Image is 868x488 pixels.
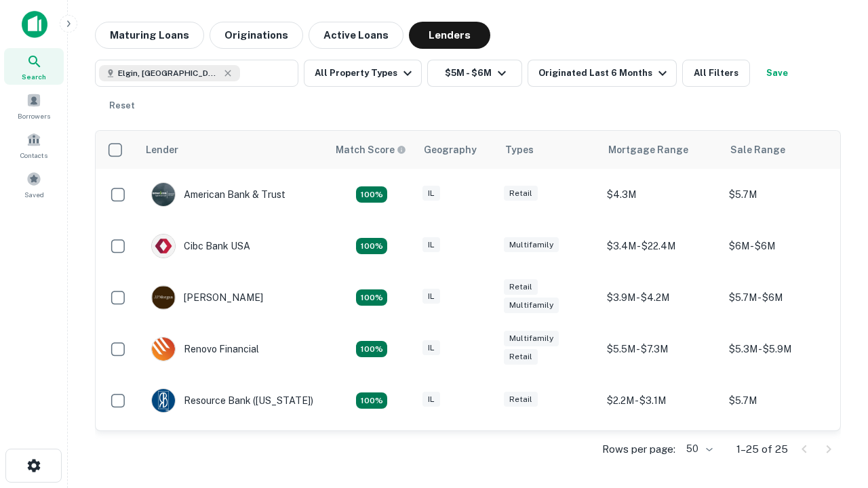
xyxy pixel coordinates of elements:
div: IL [422,392,440,407]
td: $3.9M - $4.2M [600,272,722,323]
img: picture [152,389,175,412]
a: Contacts [4,127,64,163]
div: Geography [424,142,477,158]
span: Saved [24,189,44,200]
button: Lenders [409,22,490,49]
div: Retail [504,392,538,407]
div: Capitalize uses an advanced AI algorithm to match your search with the best lender. The match sco... [336,142,406,157]
td: $4.3M [600,169,722,220]
button: Save your search to get updates of matches that match your search criteria. [755,60,799,87]
div: Matching Properties: 4, hasApolloMatch: undefined [356,289,387,306]
td: $5.3M - $5.9M [722,323,844,375]
div: Types [505,142,534,158]
th: Types [497,131,600,169]
td: $3.4M - $22.4M [600,220,722,272]
a: Borrowers [4,87,64,124]
td: $6M - $6M [722,220,844,272]
div: Retail [504,279,538,295]
div: [PERSON_NAME] [151,285,263,310]
th: Mortgage Range [600,131,722,169]
div: Multifamily [504,298,559,313]
div: Mortgage Range [608,142,688,158]
iframe: Chat Widget [800,336,868,401]
button: Active Loans [309,22,403,49]
div: IL [422,186,440,201]
td: $5.7M [722,169,844,220]
div: Cibc Bank USA [151,234,250,258]
td: $5.7M [722,375,844,426]
div: Matching Properties: 4, hasApolloMatch: undefined [356,238,387,254]
button: Maturing Loans [95,22,204,49]
button: Originations [210,22,303,49]
td: $5.5M - $7.3M [600,323,722,375]
div: Resource Bank ([US_STATE]) [151,388,313,413]
span: Contacts [20,150,47,161]
div: Renovo Financial [151,337,259,361]
th: Sale Range [722,131,844,169]
span: Search [22,71,46,82]
th: Capitalize uses an advanced AI algorithm to match your search with the best lender. The match sco... [328,131,416,169]
div: 50 [681,439,715,459]
a: Saved [4,166,64,203]
div: Matching Properties: 4, hasApolloMatch: undefined [356,341,387,357]
h6: Match Score [336,142,403,157]
div: Retail [504,186,538,201]
div: Sale Range [730,142,785,158]
div: Matching Properties: 7, hasApolloMatch: undefined [356,186,387,203]
img: picture [152,286,175,309]
th: Geography [416,131,497,169]
div: IL [422,289,440,304]
div: Lender [146,142,178,158]
div: Matching Properties: 4, hasApolloMatch: undefined [356,392,387,409]
p: 1–25 of 25 [736,441,788,457]
div: IL [422,237,440,253]
th: Lender [138,131,328,169]
img: capitalize-icon.png [22,11,47,38]
div: Multifamily [504,237,559,253]
span: Borrowers [18,110,50,121]
button: All Filters [682,60,750,87]
a: Search [4,48,64,85]
button: Reset [100,92,144,119]
div: Retail [504,349,538,365]
img: picture [152,235,175,258]
td: $5.7M - $6M [722,272,844,323]
img: picture [152,338,175,361]
span: Elgin, [GEOGRAPHIC_DATA], [GEOGRAPHIC_DATA] [118,67,220,79]
td: $5.6M [722,426,844,478]
div: IL [422,340,440,356]
button: Originated Last 6 Months [528,60,677,87]
div: Multifamily [504,331,559,346]
div: American Bank & Trust [151,182,285,207]
button: $5M - $6M [427,60,522,87]
div: Originated Last 6 Months [538,65,671,81]
td: $2.2M - $3.1M [600,375,722,426]
td: $4M [600,426,722,478]
p: Rows per page: [602,441,675,457]
button: All Property Types [304,60,422,87]
img: picture [152,183,175,206]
